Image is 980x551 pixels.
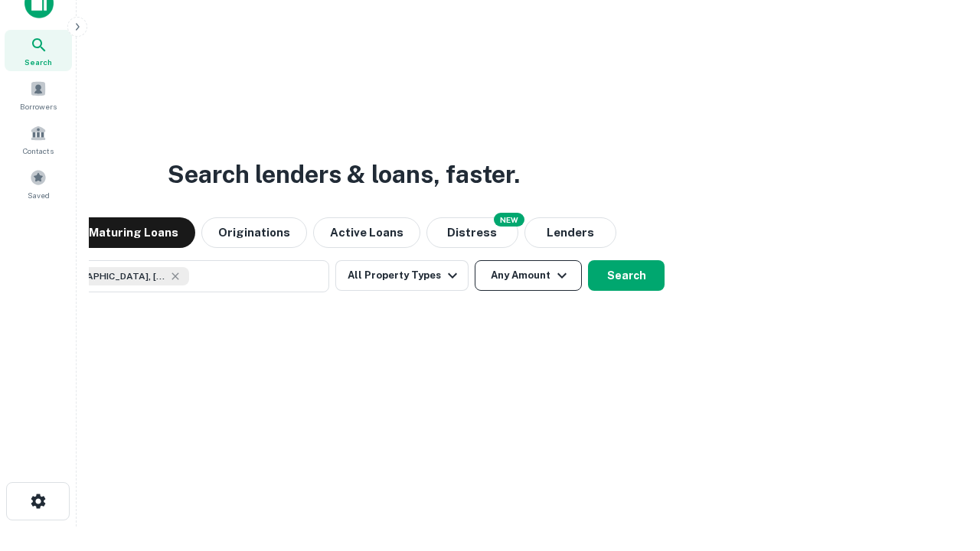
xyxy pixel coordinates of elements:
a: Search [5,30,72,71]
div: NEW [494,213,524,227]
button: Maturing Loans [72,217,195,248]
span: [GEOGRAPHIC_DATA], [GEOGRAPHIC_DATA], [GEOGRAPHIC_DATA] [51,269,166,283]
iframe: Chat Widget [903,429,980,502]
span: Borrowers [20,100,57,112]
span: Saved [28,189,50,201]
button: Search distressed loans with lien and other non-mortgage details. [426,217,518,248]
button: Active Loans [313,217,420,248]
button: Lenders [524,217,616,248]
button: [GEOGRAPHIC_DATA], [GEOGRAPHIC_DATA], [GEOGRAPHIC_DATA] [23,260,329,292]
a: Contacts [5,119,72,160]
span: Search [24,56,52,68]
h3: Search lenders & loans, faster. [168,156,520,193]
a: Saved [5,163,72,204]
a: Borrowers [5,74,72,116]
button: Any Amount [475,260,582,291]
button: All Property Types [335,260,469,291]
span: Contacts [23,145,54,157]
button: Originations [201,217,307,248]
button: Search [588,260,665,291]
